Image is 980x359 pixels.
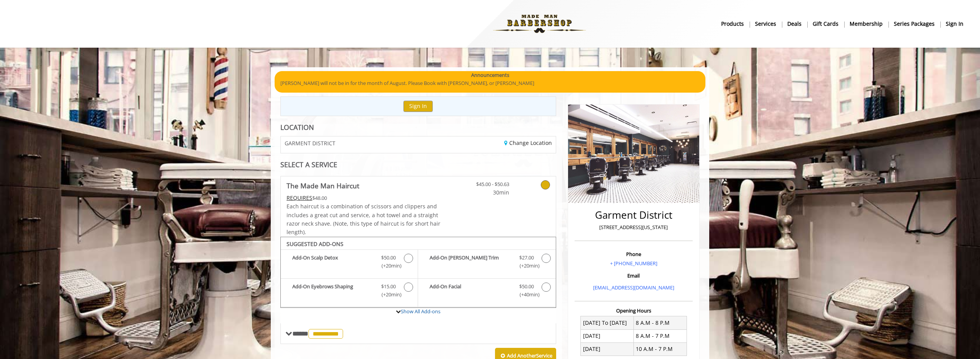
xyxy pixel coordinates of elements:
[287,194,312,201] span: This service needs some Advance to be paid before we block your appointment
[287,180,359,191] b: The Made Man Haircut
[581,329,634,342] td: [DATE]
[519,254,534,262] span: $27.00
[633,316,687,329] td: 8 A.M - 8 P.M
[377,291,400,299] span: (+20min )
[422,254,552,272] label: Add-On Beard Trim
[464,188,509,197] span: 30min
[894,20,935,28] b: Series packages
[515,262,538,270] span: (+20min )
[280,79,700,87] p: [PERSON_NAME] will not be in for the month of August. Please Book with [PERSON_NAME], or [PERSON_...
[807,18,844,29] a: Gift cardsgift cards
[519,283,534,291] span: $50.00
[844,18,888,29] a: MembershipMembership
[813,20,838,28] b: gift cards
[381,254,396,262] span: $50.00
[787,20,802,28] b: Deals
[285,254,414,272] label: Add-On Scalp Detox
[430,254,511,270] b: Add-On [PERSON_NAME] Trim
[287,240,343,248] b: SUGGESTED ADD-ONS
[504,139,552,146] a: Change Location
[633,342,687,356] td: 10 A.M - 7 P.M
[403,101,433,112] button: Sign In
[280,161,556,168] div: SELECT A SERVICE
[946,20,963,28] b: sign in
[721,20,744,28] b: products
[287,194,441,202] div: $48.00
[581,342,634,356] td: [DATE]
[430,283,511,299] b: Add-On Facial
[464,176,509,197] a: $45.00 - $50.63
[381,283,396,291] span: $15.00
[577,251,691,257] h3: Phone
[750,18,782,29] a: ServicesServices
[287,203,440,236] span: Each haircut is a combination of scissors and clippers and includes a great cut and service, a ho...
[633,329,687,342] td: 8 A.M - 7 P.M
[285,283,414,301] label: Add-On Eyebrows Shaping
[888,18,940,29] a: Series packagesSeries packages
[850,20,883,28] b: Membership
[292,283,373,299] b: Add-On Eyebrows Shaping
[515,291,538,299] span: (+40min )
[471,71,509,79] b: Announcements
[581,316,634,329] td: [DATE] To [DATE]
[577,209,691,221] h2: Garment District
[401,308,440,315] a: Show All Add-ons
[507,352,552,359] b: Add Another Service
[755,20,776,28] b: Services
[377,262,400,270] span: (+20min )
[280,237,556,308] div: The Made Man Haircut Add-onS
[280,123,314,132] b: LOCATION
[577,223,691,231] p: [STREET_ADDRESS][US_STATE]
[422,283,552,301] label: Add-On Facial
[782,18,807,29] a: DealsDeals
[285,140,335,146] span: GARMENT DISTRICT
[593,284,674,291] a: [EMAIL_ADDRESS][DOMAIN_NAME]
[292,254,373,270] b: Add-On Scalp Detox
[575,308,693,313] h3: Opening Hours
[716,18,750,29] a: Productsproducts
[940,18,969,29] a: sign insign in
[610,260,657,267] a: + [PHONE_NUMBER]
[487,3,592,45] img: Made Man Barbershop logo
[577,273,691,278] h3: Email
